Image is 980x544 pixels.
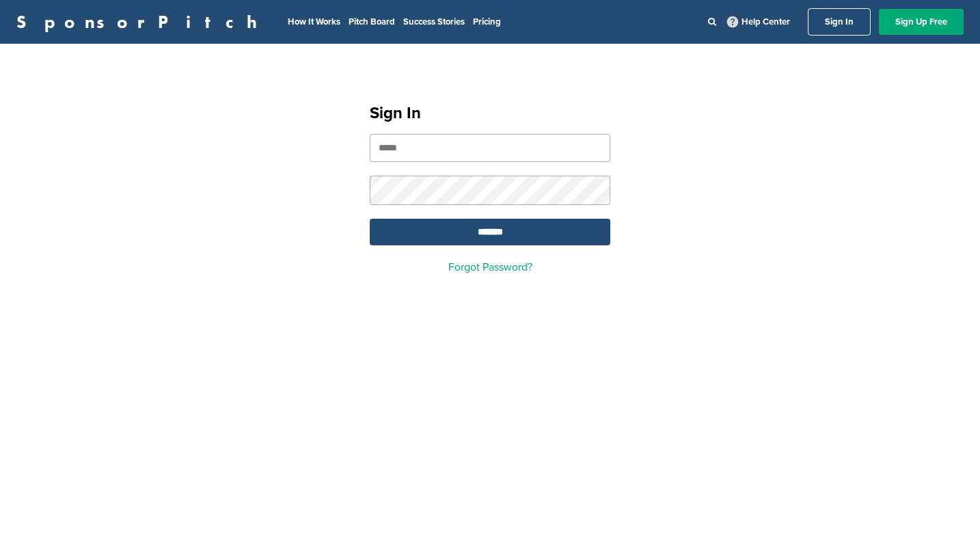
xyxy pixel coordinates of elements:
a: Pitch Board [349,16,395,27]
a: Forgot Password? [448,260,532,274]
a: Pricing [473,16,501,27]
h1: Sign In [370,101,610,126]
a: Sign Up Free [879,9,964,35]
a: Sign In [808,8,871,36]
a: SponsorPitch [16,13,266,31]
a: How It Works [288,16,340,27]
a: Success Stories [403,16,465,27]
a: Help Center [724,14,793,30]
